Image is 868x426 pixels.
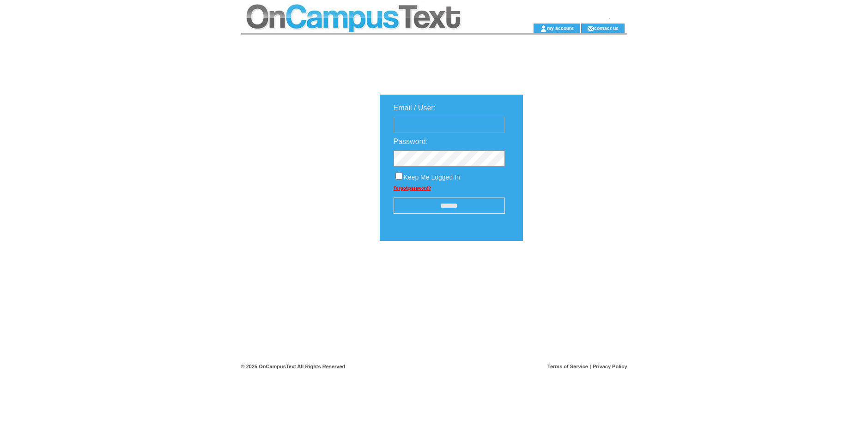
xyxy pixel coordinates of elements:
a: Privacy Policy [593,364,627,369]
img: contact_us_icon.gif [587,25,594,32]
img: account_icon.gif [540,25,547,32]
a: Forgot password? [394,186,431,191]
span: Email / User: [394,104,436,112]
span: | [589,364,591,369]
span: Keep Me Logged In [404,174,460,181]
span: Password: [394,138,428,145]
span: © 2025 OnCampusText All Rights Reserved [241,364,346,369]
a: contact us [594,25,619,31]
a: Terms of Service [547,364,588,369]
img: transparent.png [550,264,596,276]
a: my account [547,25,574,31]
